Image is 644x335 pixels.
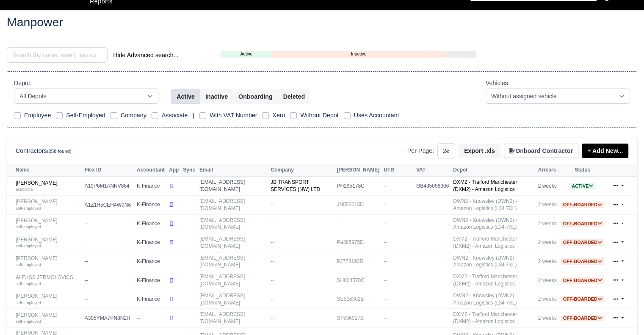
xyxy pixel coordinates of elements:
[268,164,334,177] th: Company
[334,309,381,328] td: ST536017B
[536,214,559,233] td: 2 weeks
[334,233,381,252] td: Pa385975D
[135,177,167,196] td: K-Finance
[200,89,233,104] button: Inactive
[451,164,536,177] th: Depot
[83,164,135,177] th: Flex ID
[16,218,80,230] a: [PERSON_NAME] self-employed
[24,111,51,120] label: Employee
[354,111,399,120] label: Uses Accountant
[271,239,274,245] span: --
[197,177,268,196] td: [EMAIL_ADDRESS][DOMAIN_NAME]
[334,164,381,177] th: [PERSON_NAME]
[561,258,604,265] span: Off-boarded
[83,290,135,309] td: --
[108,48,184,62] button: Hide Advanced search...
[197,164,268,177] th: Email
[453,198,517,211] a: DWN2 - Knowsley (DWN2) - Amazon Logistics (L34 7XL)
[561,277,604,284] span: Off-boarded
[83,233,135,252] td: --
[16,147,72,155] h6: Contractors
[453,255,517,268] a: DWN2 - Knowsley (DWN2) - Amazon Logistics (L34 7XL)
[272,111,285,120] label: Xero
[561,202,604,208] a: Off-boarded
[233,89,278,104] button: Onboarding
[221,50,271,58] a: Active
[561,202,604,208] span: Off-boarded
[83,309,135,328] td: A305YMA7PN8N2H
[381,309,414,328] td: --
[381,164,414,177] th: UTR
[569,183,595,189] span: Active
[381,177,414,196] td: --
[181,164,197,177] th: Sync
[0,9,644,37] div: Manpower
[561,239,604,246] span: Off-boarded
[16,274,80,287] a: ALEKSS JERMOLOVICS self-employed
[536,177,559,196] td: 2 weeks
[16,281,41,286] small: self-employed
[66,111,105,120] label: Self-Employed
[16,206,41,210] small: self-employed
[210,111,257,120] label: With VAT Number
[504,144,578,158] button: Onboard Contractor
[16,300,41,305] small: self-employed
[278,89,310,104] button: Deleted
[16,262,41,267] small: self-employed
[271,202,274,208] span: --
[271,221,274,227] span: --
[171,89,200,104] button: Active
[83,195,135,214] td: A1Z1H5CEH4W0N6
[197,252,268,271] td: [EMAIL_ADDRESS][DOMAIN_NAME]
[381,252,414,271] td: --
[121,111,146,120] label: Company
[83,177,135,196] td: A19P6M1ANNV864
[197,233,268,252] td: [EMAIL_ADDRESS][DOMAIN_NAME]
[414,164,451,177] th: VAT
[83,214,135,233] td: --
[536,233,559,252] td: 2 weeks
[602,294,644,335] iframe: Chat Widget
[16,255,80,268] a: [PERSON_NAME] self-employed
[16,312,80,324] a: [PERSON_NAME] self-employed
[135,290,167,309] td: K-Finance
[135,271,167,290] td: K-Finance
[486,78,510,88] label: Vehicles:
[561,315,604,321] a: Off-boarded
[7,164,83,177] th: Name
[83,271,135,290] td: --
[83,252,135,271] td: --
[334,214,381,233] td: --
[381,290,414,309] td: --
[381,195,414,214] td: --
[16,199,80,211] a: [PERSON_NAME] self-employed
[7,16,637,28] h2: Manpower
[561,258,604,264] a: Off-boarded
[561,221,604,227] a: Off-boarded
[16,293,80,305] a: [PERSON_NAME] self-employed
[407,146,434,156] label: Per Page:
[536,271,559,290] td: 2 weeks
[197,214,268,233] td: [EMAIL_ADDRESS][DOMAIN_NAME]
[569,183,595,189] a: Active
[14,78,32,88] label: Depot:
[536,252,559,271] td: 2 weeks
[578,144,628,158] div: + Add New...
[135,309,167,328] td: --
[453,311,517,324] a: DXM2 - Trafford Manchester (DXM2) - Amazon Logistics
[453,179,517,192] a: DXM2 - Trafford Manchester (DXM2) - Amazon Logistics
[7,47,108,63] input: Search (by name, email, transporter id) ...
[197,195,268,214] td: [EMAIL_ADDRESS][DOMAIN_NAME]
[135,214,167,233] td: K-Finance
[381,233,414,252] td: --
[561,277,604,283] a: Off-boarded
[16,180,80,192] a: [PERSON_NAME] associate
[272,50,446,58] a: Inactive
[300,111,338,120] label: Without Depot
[197,290,268,309] td: [EMAIL_ADDRESS][DOMAIN_NAME]
[162,111,188,120] label: Associate
[16,224,41,229] small: self-employed
[459,144,500,158] button: Export .xls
